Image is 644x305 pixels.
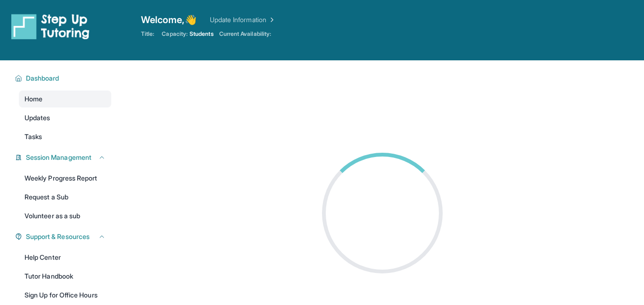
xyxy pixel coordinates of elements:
a: Home [19,91,111,107]
a: Update Information [210,15,276,25]
span: Current Availability: [219,30,271,38]
span: Dashboard [26,74,59,83]
img: Chevron Right [266,15,276,25]
a: Weekly Progress Report [19,170,111,187]
span: Capacity: [162,30,188,38]
a: Sign Up for Office Hours [19,287,111,304]
button: Dashboard [22,74,106,83]
span: Home [25,94,42,104]
span: Tasks [25,132,42,141]
span: Updates [25,113,50,123]
img: logo [11,13,90,40]
button: Session Management [22,153,106,162]
a: Updates [19,109,111,126]
a: Help Center [19,249,111,266]
span: Welcome, 👋 [141,13,197,26]
a: Tutor Handbook [19,268,111,285]
a: Tasks [19,128,111,145]
a: Request a Sub [19,189,111,206]
a: Volunteer as a sub [19,207,111,224]
span: Session Management [26,153,91,162]
span: Title: [141,30,154,38]
span: Students [190,30,214,38]
span: Support & Resources [26,232,90,241]
button: Support & Resources [22,232,106,241]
